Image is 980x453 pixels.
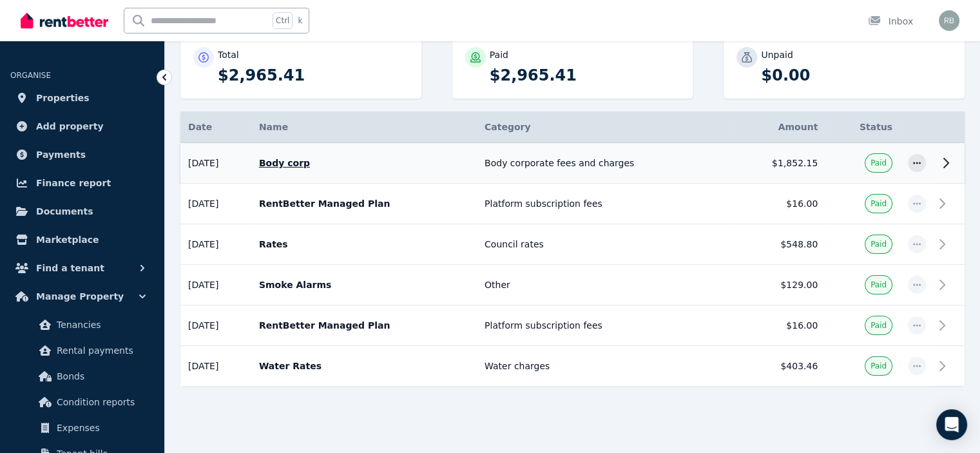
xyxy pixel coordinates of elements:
[57,369,144,384] span: Bonds
[477,184,731,224] td: Platform subscription fees
[259,197,469,210] p: RentBetter Managed Plan
[218,48,239,61] p: Total
[36,90,90,106] span: Properties
[477,265,731,305] td: Other
[180,265,251,305] td: [DATE]
[218,65,408,86] p: $2,965.41
[57,394,144,410] span: Condition reports
[477,346,731,387] td: Water charges
[21,11,108,30] img: RentBetter
[731,224,826,265] td: $548.80
[36,260,104,276] span: Find a tenant
[10,255,154,281] button: Find a tenant
[259,278,469,291] p: Smoke Alarms
[180,184,251,224] td: [DATE]
[825,111,900,143] th: Status
[36,175,111,191] span: Finance report
[477,305,731,346] td: Platform subscription fees
[259,360,469,372] p: Water Rates
[15,415,149,441] a: Expenses
[15,363,149,389] a: Bonds
[36,289,124,304] span: Manage Property
[57,317,144,333] span: Tenancies
[15,389,149,415] a: Condition reports
[490,65,680,86] p: $2,965.41
[731,265,826,305] td: $129.00
[477,224,731,265] td: Council rates
[731,111,826,143] th: Amount
[180,346,251,387] td: [DATE]
[180,224,251,265] td: [DATE]
[10,170,154,196] a: Finance report
[868,15,913,28] div: Inbox
[57,420,144,436] span: Expenses
[731,305,826,346] td: $16.00
[10,85,154,111] a: Properties
[490,48,508,61] p: Paid
[870,361,887,371] span: Paid
[15,312,149,338] a: Tenancies
[936,409,967,440] div: Open Intercom Messenger
[36,204,93,219] span: Documents
[259,157,469,169] p: Body corp
[870,239,887,249] span: Paid
[251,111,477,143] th: Name
[870,320,887,331] span: Paid
[731,184,826,224] td: $16.00
[259,319,469,332] p: RentBetter Managed Plan
[259,238,469,251] p: Rates
[939,10,959,31] img: Ross Bardon
[36,119,104,134] span: Add property
[870,280,887,290] span: Paid
[10,113,154,139] a: Add property
[731,143,826,184] td: $1,852.15
[298,15,302,26] span: k
[57,343,144,358] span: Rental payments
[761,48,793,61] p: Unpaid
[36,232,99,247] span: Marketplace
[15,338,149,363] a: Rental payments
[36,147,86,162] span: Payments
[273,12,293,29] span: Ctrl
[10,227,154,253] a: Marketplace
[180,111,251,143] th: Date
[761,65,952,86] p: $0.00
[180,143,251,184] td: [DATE]
[10,71,51,80] span: ORGANISE
[870,198,887,209] span: Paid
[731,346,826,387] td: $403.46
[10,284,154,309] button: Manage Property
[870,158,887,168] span: Paid
[180,305,251,346] td: [DATE]
[10,198,154,224] a: Documents
[477,111,731,143] th: Category
[477,143,731,184] td: Body corporate fees and charges
[10,142,154,168] a: Payments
